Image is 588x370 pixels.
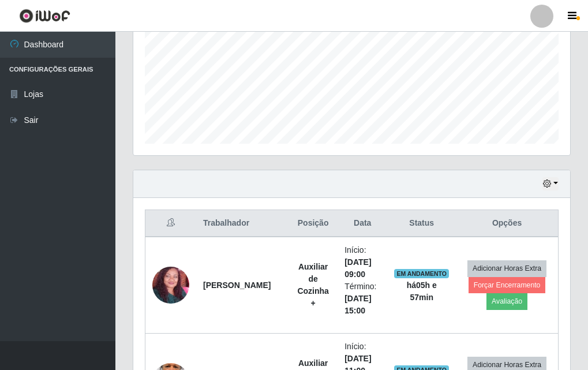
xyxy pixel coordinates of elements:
th: Opções [456,210,558,237]
button: Avaliação [486,293,527,309]
time: [DATE] 15:00 [344,294,371,315]
th: Data [338,210,387,237]
strong: há 05 h e 57 min [407,281,437,302]
img: 1695958183677.jpeg [152,247,189,323]
th: Posição [289,210,338,237]
img: CoreUI Logo [19,9,70,23]
li: Término: [344,281,380,317]
li: Início: [344,244,380,281]
button: Adicionar Horas Extra [467,260,546,276]
button: Forçar Encerramento [469,277,546,293]
span: EM ANDAMENTO [394,269,449,278]
time: [DATE] 09:00 [344,257,371,279]
strong: [PERSON_NAME] [203,281,271,290]
th: Status [387,210,456,237]
th: Trabalhador [196,210,289,237]
strong: Auxiliar de Cozinha + [297,262,328,308]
